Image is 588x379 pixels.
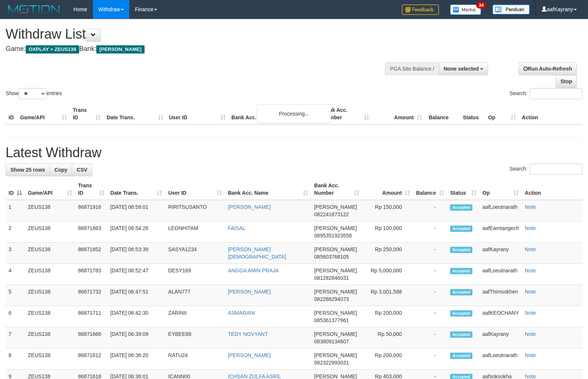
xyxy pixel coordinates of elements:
[228,204,271,210] a: [PERSON_NAME]
[413,243,447,264] td: -
[165,243,225,264] td: SASYA1234
[314,310,357,316] span: [PERSON_NAME]
[314,254,349,260] span: Copy 085603768105 to clipboard
[413,200,447,221] td: -
[75,200,107,221] td: 86871916
[72,163,92,176] a: CSV
[450,331,472,338] span: Accepted
[314,296,349,302] span: Copy 082288294073 to clipboard
[49,163,72,176] a: Copy
[362,200,413,221] td: Rp 150,000
[228,268,279,273] a: ANGGA AMIN PRAJA
[479,264,522,285] td: aafLoeutnarath
[413,285,447,306] td: -
[10,167,45,173] span: Show 25 rows
[314,317,349,323] span: Copy 085361377961 to clipboard
[107,285,165,306] td: [DATE] 06:47:51
[70,103,104,124] th: Trans ID
[314,225,357,231] span: [PERSON_NAME]
[385,62,439,75] div: PGA Site Balance /
[165,285,225,306] td: ALAN777
[228,352,271,358] a: [PERSON_NAME]
[530,88,582,99] input: Search:
[104,103,166,124] th: Date Trans.
[439,62,488,75] button: None selected
[107,349,165,370] td: [DATE] 06:36:20
[314,338,349,344] span: Copy 083809134607 to clipboard
[314,360,349,366] span: Copy 082322993031 to clipboard
[362,264,413,285] td: Rp 5,000,000
[450,353,472,359] span: Accepted
[228,246,286,260] a: [PERSON_NAME][DEMOGRAPHIC_DATA]
[450,268,472,274] span: Accepted
[166,103,229,124] th: User ID
[6,45,385,53] h4: Game: Bank:
[362,306,413,327] td: Rp 200,000
[314,331,357,337] span: [PERSON_NAME]
[165,349,225,370] td: RATU24
[6,221,25,243] td: 2
[6,27,385,42] h1: Withdraw List
[460,103,485,124] th: Status
[444,66,479,72] span: None selected
[6,243,25,264] td: 3
[314,204,357,210] span: [PERSON_NAME]
[413,306,447,327] td: -
[77,167,87,173] span: CSV
[107,221,165,243] td: [DATE] 06:54:26
[479,221,522,243] td: aafEamtangech
[165,306,225,327] td: ZARINII
[450,289,472,295] span: Accepted
[525,289,536,295] a: Note
[492,4,530,14] img: panduan.png
[450,4,481,15] img: Button%20Memo.svg
[75,221,107,243] td: 86871863
[6,145,582,160] h1: Latest Withdraw
[314,233,352,239] span: Copy 0895351923558 to clipboard
[413,327,447,349] td: -
[107,327,165,349] td: [DATE] 06:39:09
[518,62,577,75] a: Run Auto-Refresh
[450,310,472,317] span: Accepted
[165,264,225,285] td: DESY169
[311,179,362,200] th: Bank Acc. Number: activate to sort column ascending
[479,243,522,264] td: aafKayrany
[75,179,107,200] th: Trans ID: activate to sort column ascending
[314,275,349,281] span: Copy 081282846031 to clipboard
[447,179,479,200] th: Status: activate to sort column ascending
[25,179,75,200] th: Game/API: activate to sort column ascending
[525,225,536,231] a: Note
[479,306,522,327] td: aafKEOCHANY
[6,264,25,285] td: 4
[25,327,75,349] td: ZEUS138
[25,200,75,221] td: ZEUS138
[225,179,311,200] th: Bank Acc. Name: activate to sort column ascending
[510,88,582,99] label: Search:
[314,211,349,217] span: Copy 082241873122 to clipboard
[6,4,62,15] img: MOTION_logo.png
[6,88,62,99] label: Show entries
[107,306,165,327] td: [DATE] 06:42:30
[479,327,522,349] td: aafKayrany
[228,310,255,316] a: ASMARANI
[107,179,165,200] th: Date Trans.: activate to sort column ascending
[25,306,75,327] td: ZEUS138
[362,179,413,200] th: Amount: activate to sort column ascending
[362,243,413,264] td: Rp 250,000
[165,221,225,243] td: LEONHITAM
[75,349,107,370] td: 86871612
[6,163,50,176] a: Show 25 rows
[525,204,536,210] a: Note
[450,204,472,211] span: Accepted
[479,200,522,221] td: aafLoeutnarath
[75,306,107,327] td: 86871711
[522,179,582,200] th: Action
[314,246,357,252] span: [PERSON_NAME]
[26,45,79,54] span: OXPLAY > ZEUS138
[228,331,268,337] a: TEDY NOVYANT
[6,200,25,221] td: 1
[525,331,536,337] a: Note
[525,246,536,252] a: Note
[556,75,577,88] a: Stop
[413,264,447,285] td: -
